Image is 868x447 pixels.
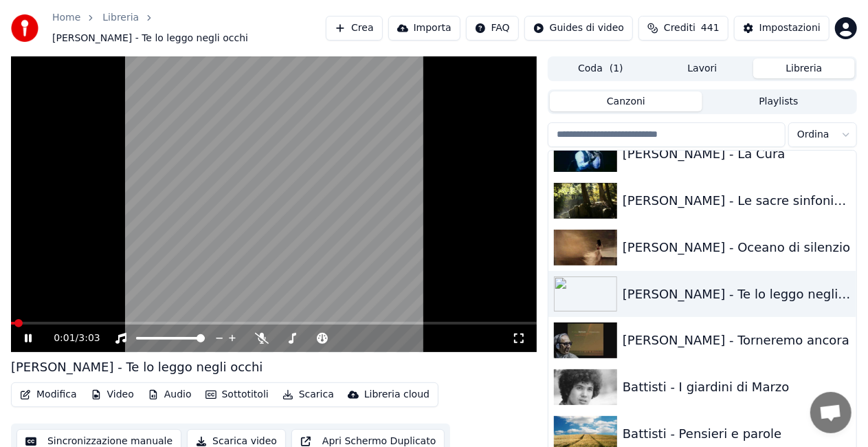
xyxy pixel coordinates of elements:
[652,58,753,78] button: Lavori
[610,62,623,76] span: ( 1 )
[759,21,821,35] div: Impostazioni
[11,358,263,377] div: [PERSON_NAME] - Te lo leggo negli occhi
[524,16,633,41] button: Guides di video
[623,238,851,257] div: [PERSON_NAME] - Oceano di silenzio
[623,191,851,210] div: [PERSON_NAME] - Le sacre sinfonie del tempo
[142,385,197,404] button: Audio
[52,32,248,45] span: [PERSON_NAME] - Te lo leggo negli occhi
[200,385,274,404] button: Sottotitoli
[623,144,851,164] div: [PERSON_NAME] - La Cura
[810,392,852,433] div: Aprire la chat
[466,16,519,41] button: FAQ
[102,11,139,25] a: Libreria
[623,378,851,397] div: Battisti - I giardini di Marzo
[753,58,855,78] button: Libreria
[638,16,728,41] button: Crediti441
[701,21,720,35] span: 441
[623,331,851,350] div: [PERSON_NAME] - Torneremo ancora
[550,58,652,78] button: Coda
[734,16,830,41] button: Impostazioni
[54,331,87,345] div: /
[78,331,100,345] span: 3:03
[277,385,340,404] button: Scarica
[797,128,830,142] span: Ordina
[14,385,82,404] button: Modifica
[388,16,460,41] button: Importa
[326,16,382,41] button: Crea
[623,285,851,304] div: [PERSON_NAME] - Te lo leggo negli occhi
[702,91,855,111] button: Playlists
[623,424,851,444] div: Battisti - Pensieri e parole
[52,11,80,25] a: Home
[550,91,702,111] button: Canzoni
[85,385,140,404] button: Video
[664,21,695,35] span: Crediti
[52,11,326,45] nav: breadcrumb
[54,331,75,345] span: 0:01
[364,388,430,402] div: Libreria cloud
[11,14,38,42] img: youka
